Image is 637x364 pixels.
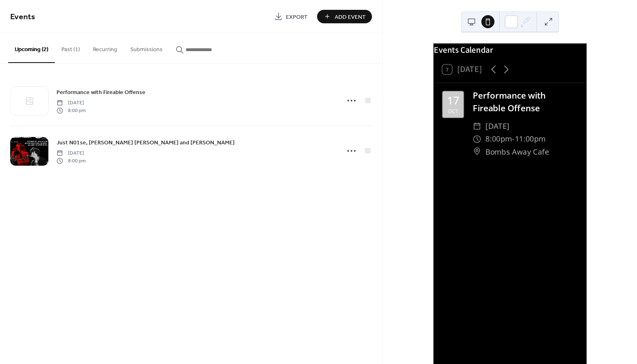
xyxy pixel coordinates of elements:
span: Add Event [335,13,366,21]
span: 8:00pm [485,133,512,145]
span: [DATE] [57,99,86,107]
div: Events Calendar [434,44,586,56]
div: ​ [473,145,481,158]
span: Performance with Fireable Offense [57,88,145,97]
a: Performance with Fireable Offense [57,88,145,97]
a: Export [268,10,314,23]
button: Recurring [86,33,124,62]
div: ​ [473,133,481,145]
span: Just N01se, [PERSON_NAME] [PERSON_NAME] and [PERSON_NAME] [57,139,235,147]
div: Performance with Fireable Offense [473,89,578,115]
span: 8:00 pm [57,157,86,164]
button: Submissions [124,33,169,62]
span: Events [10,9,35,25]
span: 11:00pm [515,133,545,145]
button: Past (1) [55,33,86,62]
span: [DATE] [57,150,86,157]
span: 8:00 pm [57,107,86,114]
div: ​ [473,120,481,133]
a: Just N01se, [PERSON_NAME] [PERSON_NAME] and [PERSON_NAME] [57,138,235,147]
div: Oct [447,108,458,114]
span: - [512,133,515,145]
span: Export [286,13,308,21]
div: 17 [447,95,459,106]
span: Bombs Away Cafe [485,145,549,158]
button: Upcoming (2) [8,33,55,63]
button: Add Event [317,10,372,23]
span: [DATE] [485,120,510,133]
